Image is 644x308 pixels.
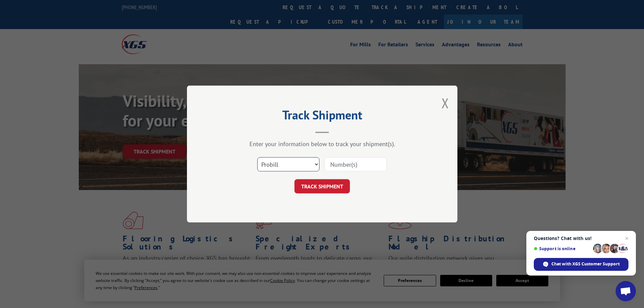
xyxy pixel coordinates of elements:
[534,258,628,271] div: Chat with XGS Customer Support
[442,94,449,112] button: Close modal
[534,236,628,241] span: Questions? Chat with us!
[221,140,424,148] div: Enter your information below to track your shipment(s).
[221,110,424,123] h2: Track Shipment
[325,157,387,171] input: Number(s)
[551,261,620,267] span: Chat with XGS Customer Support
[534,246,591,251] span: Support is online
[616,281,636,301] div: Open chat
[294,179,350,193] button: TRACK SHIPMENT
[623,234,631,242] span: Close chat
